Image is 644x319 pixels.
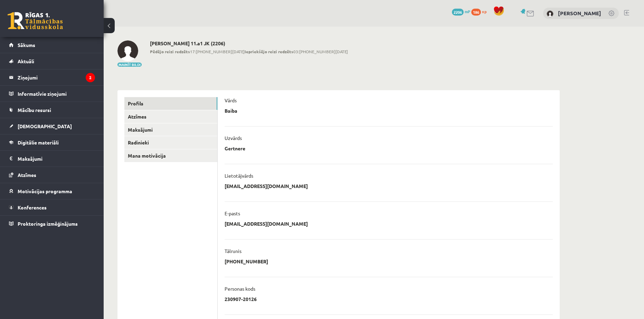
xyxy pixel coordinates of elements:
[225,172,253,179] p: Lietotājvārds
[471,9,490,14] a: 186 xp
[117,40,138,61] img: Baiba Gertnere
[124,110,217,123] a: Atzīmes
[225,97,237,103] p: Vārds
[225,296,257,302] p: 230907-20126
[124,149,217,162] a: Mana motivācija
[124,97,217,110] a: Profils
[18,58,34,64] span: Aktuāli
[245,49,293,54] b: Iepriekšējo reizi redzēts
[18,221,78,227] span: Proktoringa izmēģinājums
[9,151,95,167] a: Maksājumi
[18,69,95,85] legend: Ziņojumi
[124,123,217,136] a: Maksājumi
[86,73,95,82] i: 2
[9,118,95,134] a: [DEMOGRAPHIC_DATA]
[18,42,35,48] span: Sākums
[482,9,486,14] span: xp
[18,204,47,210] span: Konferences
[124,136,217,149] a: Radinieki
[225,183,308,189] p: [EMAIL_ADDRESS][DOMAIN_NAME]
[225,107,237,114] p: Baiba
[225,258,268,264] p: [PHONE_NUMBER]
[225,135,242,141] p: Uzvārds
[18,172,36,178] span: Atzīmes
[225,145,245,151] p: Gertnere
[225,210,240,216] p: E-pasts
[225,285,255,292] p: Personas kods
[9,183,95,199] a: Motivācijas programma
[9,53,95,69] a: Aktuāli
[18,86,95,102] legend: Informatīvie ziņojumi
[117,63,142,67] button: Mainīt bildi
[471,9,481,16] span: 186
[225,248,241,254] p: Tālrunis
[18,107,51,113] span: Mācību resursi
[9,167,95,183] a: Atzīmes
[18,139,59,146] span: Digitālie materiāli
[9,69,95,85] a: Ziņojumi2
[9,134,95,150] a: Digitālie materiāli
[452,9,464,16] span: 2206
[18,151,95,167] legend: Maksājumi
[150,48,348,55] span: 17:[PHONE_NUMBER][DATE] 03:[PHONE_NUMBER][DATE]
[9,37,95,53] a: Sākums
[558,10,601,17] a: [PERSON_NAME]
[547,10,553,17] img: Baiba Gertnere
[150,40,348,46] h2: [PERSON_NAME] 11.a1 JK (2206)
[225,221,308,227] p: [EMAIL_ADDRESS][DOMAIN_NAME]
[9,216,95,232] a: Proktoringa izmēģinājums
[9,199,95,215] a: Konferences
[18,123,72,129] span: [DEMOGRAPHIC_DATA]
[18,188,72,194] span: Motivācijas programma
[452,9,470,14] a: 2206 mP
[465,9,470,14] span: mP
[150,49,190,54] b: Pēdējo reizi redzēts
[9,102,95,118] a: Mācību resursi
[8,12,63,29] a: Rīgas 1. Tālmācības vidusskola
[9,86,95,102] a: Informatīvie ziņojumi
